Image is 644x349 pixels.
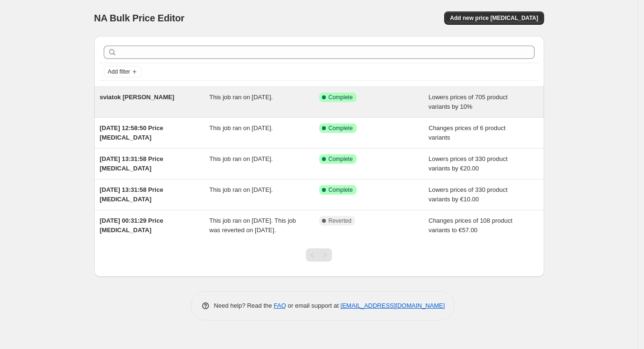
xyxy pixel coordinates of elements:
span: This job ran on [DATE]. [209,155,273,162]
span: Complete [329,124,353,132]
span: NA Bulk Price Editor [94,13,185,23]
span: [DATE] 13:31:58 Price [MEDICAL_DATA] [100,186,163,203]
span: Lowers prices of 705 product variants by 10% [429,94,508,110]
a: [EMAIL_ADDRESS][DOMAIN_NAME] [340,302,445,309]
span: Complete [329,186,353,194]
span: [DATE] 12:58:50 Price [MEDICAL_DATA] [100,124,163,141]
span: Complete [329,155,353,163]
span: or email support at [286,302,340,309]
span: [DATE] 13:31:58 Price [MEDICAL_DATA] [100,155,163,172]
span: Reverted [329,217,352,225]
span: This job ran on [DATE]. [209,186,273,193]
span: [DATE] 00:31:29 Price [MEDICAL_DATA] [100,217,163,234]
span: Changes prices of 108 product variants to €57.00 [429,217,512,234]
nav: Pagination [306,248,332,262]
span: Lowers prices of 330 product variants by €10.00 [429,186,508,203]
span: Changes prices of 6 product variants [429,124,506,141]
button: Add new price [MEDICAL_DATA] [444,11,544,25]
span: Complete [329,94,353,101]
span: sviatok [PERSON_NAME] [100,94,174,101]
span: Need help? Read the [214,302,274,309]
span: Lowers prices of 330 product variants by €20.00 [429,155,508,172]
span: This job ran on [DATE]. [209,124,273,132]
a: FAQ [274,302,286,309]
span: Add filter [108,68,130,75]
span: This job ran on [DATE]. [209,94,273,101]
button: Add filter [104,66,142,77]
span: This job ran on [DATE]. This job was reverted on [DATE]. [209,217,296,234]
span: Add new price [MEDICAL_DATA] [450,14,538,22]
